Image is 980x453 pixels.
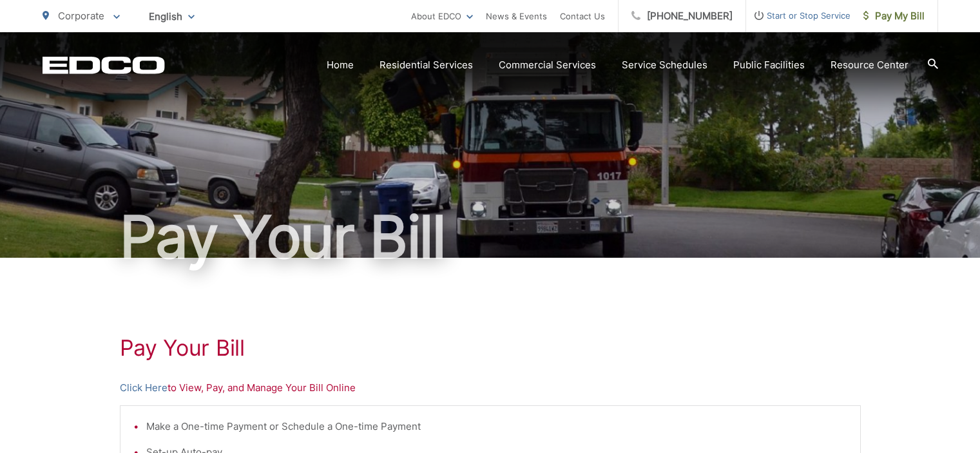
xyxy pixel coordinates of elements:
h1: Pay Your Bill [120,335,861,361]
h1: Pay Your Bill [43,205,938,269]
a: News & Events [486,8,547,24]
li: Make a One-time Payment or Schedule a One-time Payment [146,419,847,434]
a: Service Schedules [622,57,707,73]
p: to View, Pay, and Manage Your Bill Online [120,380,861,396]
a: Home [327,57,354,73]
a: Residential Services [380,57,473,73]
span: English [139,5,204,28]
a: Contact Us [560,8,605,24]
a: Public Facilities [733,57,805,73]
span: Corporate [58,10,104,22]
a: Commercial Services [499,57,596,73]
a: Resource Center [831,57,908,73]
a: EDCD logo. Return to the homepage. [43,56,165,74]
a: About EDCO [411,8,473,24]
span: Pay My Bill [863,8,925,24]
a: Click Here [120,380,168,396]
